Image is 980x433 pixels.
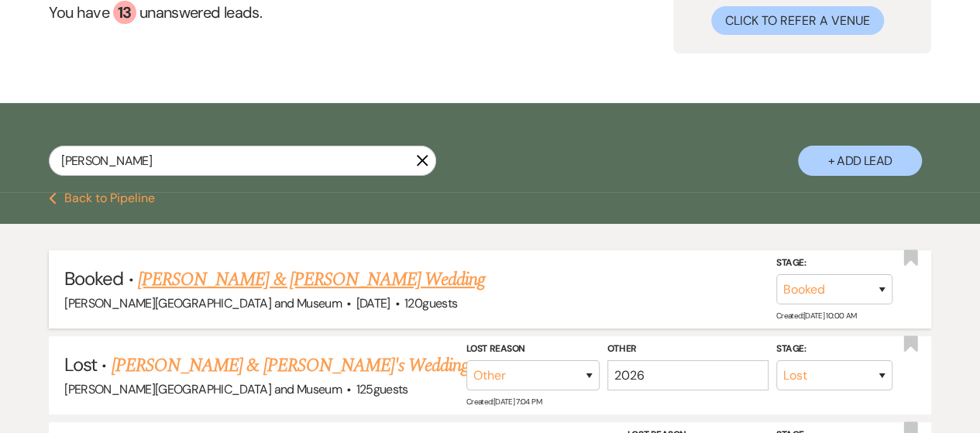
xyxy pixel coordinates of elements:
[607,341,769,358] label: Other
[798,146,922,176] button: + Add Lead
[711,6,884,35] button: Click to Refer a Venue
[64,352,97,376] span: Lost
[49,192,155,204] button: Back to Pipeline
[49,146,436,176] input: Search by name, event date, email address or phone number
[64,381,342,397] span: [PERSON_NAME][GEOGRAPHIC_DATA] and Museum
[138,266,485,294] a: [PERSON_NAME] & [PERSON_NAME] Wedding
[776,255,892,272] label: Stage:
[404,295,457,311] span: 120 guests
[776,341,892,358] label: Stage:
[112,352,469,380] a: [PERSON_NAME] & [PERSON_NAME]'s Wedding
[356,295,390,311] span: [DATE]
[466,341,600,358] label: Lost Reason
[466,397,542,407] span: Created: [DATE] 7:04 PM
[776,311,856,321] span: Created: [DATE] 10:00 AM
[356,381,407,397] span: 125 guests
[113,1,136,24] div: 13
[64,266,123,290] span: Booked
[49,1,342,24] a: You have 13 unanswered leads.
[64,295,342,311] span: [PERSON_NAME][GEOGRAPHIC_DATA] and Museum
